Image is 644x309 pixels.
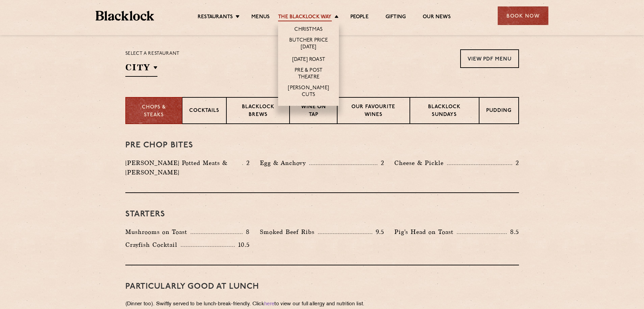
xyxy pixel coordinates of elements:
[372,228,385,236] p: 9.5
[133,104,175,119] p: Chops & Steaks
[235,240,250,249] p: 10.5
[125,210,519,219] h3: Starters
[264,302,274,307] a: here
[285,67,332,81] a: Pre & Post Theatre
[512,159,519,167] p: 2
[125,49,180,58] p: Select a restaurant
[386,14,406,21] a: Gifting
[251,14,270,21] a: Menus
[344,103,403,119] p: Our favourite wines
[417,103,472,119] p: Blacklock Sundays
[394,227,457,237] p: Pig's Head on Toast
[125,240,181,249] p: Crayfish Cocktail
[285,85,332,99] a: [PERSON_NAME] Cuts
[125,158,242,177] p: [PERSON_NAME] Potted Meats & [PERSON_NAME]
[460,49,519,68] a: View PDF Menu
[96,11,154,21] img: BL_Textured_Logo-footer-cropped.svg
[198,14,233,21] a: Restaurants
[377,159,384,167] p: 2
[486,107,512,116] p: Pudding
[125,300,519,309] p: (Dinner too). Swiftly served to be lunch-break-friendly. Click to view our full allergy and nutri...
[498,6,548,25] div: Book Now
[507,228,519,236] p: 8.5
[294,26,323,34] a: Christmas
[292,56,325,64] a: [DATE] Roast
[297,103,330,119] p: Wine on Tap
[189,107,219,116] p: Cocktails
[423,14,451,21] a: Our News
[125,141,519,150] h3: Pre Chop Bites
[394,158,447,168] p: Cheese & Pickle
[285,37,332,51] a: Butcher Price [DATE]
[260,158,309,168] p: Egg & Anchovy
[125,282,519,291] h3: PARTICULARLY GOOD AT LUNCH
[125,62,157,77] h2: City
[278,14,331,21] a: The Blacklock Way
[125,227,191,237] p: Mushrooms on Toast
[233,103,283,119] p: Blacklock Brews
[243,228,250,236] p: 8
[260,227,318,237] p: Smoked Beef Ribs
[350,14,369,21] a: People
[243,159,250,167] p: 2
